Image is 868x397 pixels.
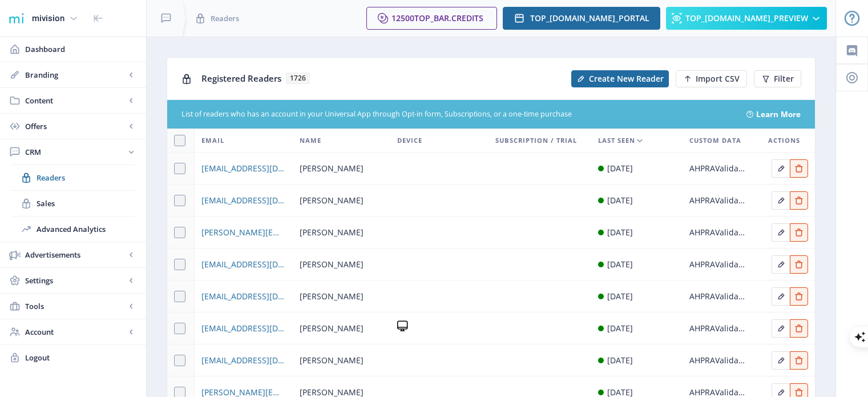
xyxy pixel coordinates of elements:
[607,258,633,271] div: [DATE]
[685,14,808,23] span: TOP_[DOMAIN_NAME]_PREVIEW
[689,134,741,147] span: Custom Data
[300,322,364,335] span: [PERSON_NAME]
[397,134,422,147] span: Device
[689,194,746,207] div: AHPRAValidated: 0
[772,354,790,364] a: Edit page
[689,226,746,239] div: AHPRAValidated: 1
[300,194,364,207] span: [PERSON_NAME]
[756,109,801,120] a: Learn More
[772,290,790,300] a: Edit page
[25,275,126,286] span: Settings
[201,322,285,335] a: [EMAIL_ADDRESS][DOMAIN_NAME]
[414,13,483,23] span: TOP_BAR.CREDITS
[11,216,135,242] a: Advanced Analytics
[201,134,224,147] span: Email
[300,226,364,239] span: [PERSON_NAME]
[201,73,281,84] span: Registered Readers
[696,74,740,83] span: Import CSV
[300,354,364,367] span: [PERSON_NAME]
[37,223,135,235] span: Advanced Analytics
[589,74,664,83] span: Create New Reader
[366,7,497,30] button: 12500TOP_BAR.CREDITS
[25,95,126,106] span: Content
[300,162,364,175] span: [PERSON_NAME]
[201,290,285,303] a: [EMAIL_ADDRESS][DOMAIN_NAME]
[25,352,137,363] span: Logout
[11,165,135,190] a: Readers
[666,7,827,30] button: TOP_[DOMAIN_NAME]_PREVIEW
[571,70,669,87] button: Create New Reader
[564,70,669,87] a: New page
[201,194,285,207] a: [EMAIL_ADDRESS][DOMAIN_NAME]
[790,258,808,268] a: Edit page
[25,300,126,312] span: Tools
[201,354,285,367] a: [EMAIL_ADDRESS][DOMAIN_NAME]
[25,121,126,132] span: Offers
[790,322,808,332] a: Edit page
[689,162,746,175] div: AHPRAValidated: 1
[772,194,790,204] a: Edit page
[201,226,285,239] a: [PERSON_NAME][EMAIL_ADDRESS][PERSON_NAME][DOMAIN_NAME]
[25,43,137,55] span: Dashboard
[503,7,660,30] button: TOP_[DOMAIN_NAME]_PORTAL
[32,6,64,31] div: mivision
[772,162,790,173] a: Edit page
[607,354,633,367] div: [DATE]
[286,73,310,84] span: 1726
[37,172,135,183] span: Readers
[25,249,126,260] span: Advertisements
[300,290,364,303] span: [PERSON_NAME]
[607,226,633,239] div: [DATE]
[754,70,801,87] button: Filter
[607,194,633,207] div: [DATE]
[772,226,790,236] a: Edit page
[7,9,25,27] img: 1f20cf2a-1a19-485c-ac21-848c7d04f45b.png
[607,162,633,175] div: [DATE]
[530,14,649,23] span: TOP_[DOMAIN_NAME]_PORTAL
[607,290,633,303] div: [DATE]
[211,13,239,24] span: Readers
[772,322,790,332] a: Edit page
[689,354,746,367] div: AHPRAValidated: 1
[772,258,790,268] a: Edit page
[300,258,364,271] span: [PERSON_NAME]
[676,70,747,87] button: Import CSV
[598,134,635,147] span: Last Seen
[300,134,321,147] span: Name
[37,198,135,209] span: Sales
[790,354,808,364] a: Edit page
[774,74,794,83] span: Filter
[768,134,800,147] span: Actions
[181,109,733,120] div: List of readers who has an account in your Universal App through Opt-in form, Subscriptions, or a...
[201,258,285,271] a: [EMAIL_ADDRESS][DOMAIN_NAME]
[201,162,285,175] a: [EMAIL_ADDRESS][DOMAIN_NAME]
[689,290,746,303] div: AHPRAValidated: 1
[689,258,746,271] div: AHPRAValidated: 1
[790,290,808,300] a: Edit page
[495,134,577,147] span: Subscription / Trial
[25,69,126,81] span: Branding
[790,194,808,204] a: Edit page
[790,226,808,236] a: Edit page
[790,386,808,396] a: Edit page
[607,322,633,335] div: [DATE]
[669,70,747,87] a: New page
[689,322,746,335] div: AHPRAValidated: 0
[11,191,135,216] a: Sales
[772,386,790,396] a: Edit page
[25,326,126,338] span: Account
[790,162,808,173] a: Edit page
[25,146,126,158] span: CRM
